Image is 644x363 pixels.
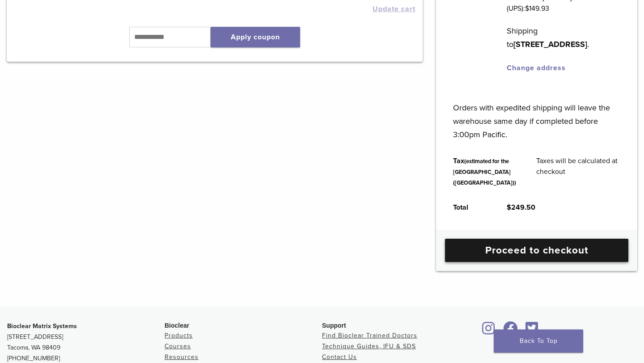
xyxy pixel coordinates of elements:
[507,203,535,212] bdi: 249.50
[526,148,631,195] td: Taxes will be calculated at checkout
[513,39,587,49] strong: [STREET_ADDRESS]
[322,332,417,339] a: Find Bioclear Trained Doctors
[165,342,191,350] a: Courses
[165,353,199,361] a: Resources
[373,5,415,13] button: Update cart
[322,322,346,329] span: Support
[525,4,529,13] span: $
[494,329,583,353] a: Back To Top
[165,332,193,339] a: Products
[507,63,566,72] a: Change address
[500,327,521,336] a: Bioclear
[453,158,516,186] small: (estimated for the [GEOGRAPHIC_DATA] ([GEOGRAPHIC_DATA]))
[165,322,189,329] span: Bioclear
[479,327,498,336] a: Bioclear
[453,88,621,141] p: Orders with expedited shipping will leave the warehouse same day if completed before 3:00pm Pacific.
[525,4,549,13] bdi: 149.93
[507,24,621,51] p: Shipping to .
[443,148,526,195] th: Tax
[445,239,628,262] a: Proceed to checkout
[322,342,416,350] a: Technique Guides, IFU & SDS
[211,27,300,47] button: Apply coupon
[322,353,357,361] a: Contact Us
[443,195,496,220] th: Total
[7,322,77,330] strong: Bioclear Matrix Systems
[522,327,541,336] a: Bioclear
[507,203,511,212] span: $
